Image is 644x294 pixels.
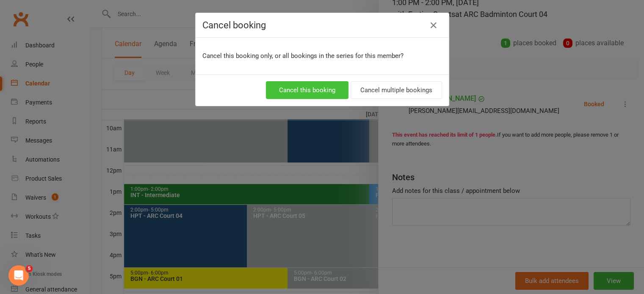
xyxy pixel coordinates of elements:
[266,81,348,99] button: Cancel this booking
[202,51,442,61] p: Cancel this booking only, or all bookings in the series for this member?
[8,265,29,286] iframe: Intercom live chat
[202,20,442,30] h4: Cancel booking
[427,19,440,32] button: Close
[351,81,442,99] button: Cancel multiple bookings
[26,265,33,272] span: 5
